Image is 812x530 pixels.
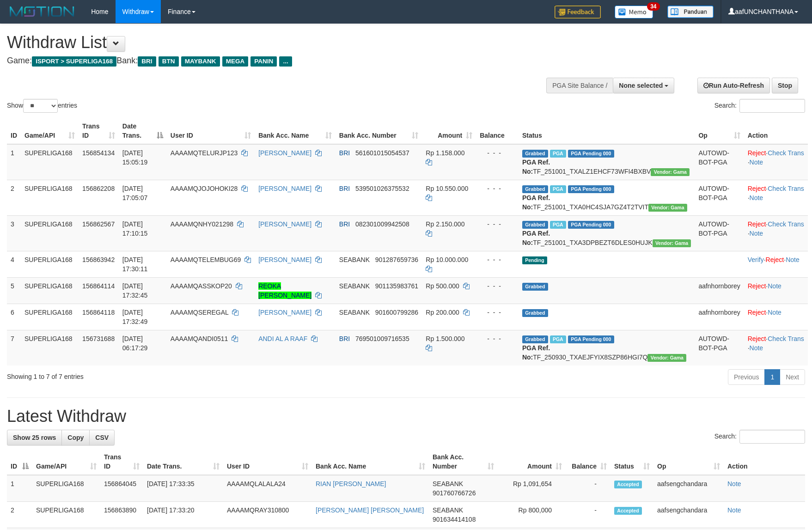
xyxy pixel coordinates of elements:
span: 156864118 [82,309,115,316]
a: [PERSON_NAME] [258,185,311,192]
td: AUTOWD-BOT-PGA [695,215,744,251]
td: · · [744,144,808,180]
img: MOTION_logo.png [7,5,77,18]
span: AAAAMQTELURJP123 [171,149,238,157]
input: Search: [739,99,805,113]
span: 34 [647,2,659,11]
td: AUTOWD-BOT-PGA [695,180,744,215]
span: Rp 500.000 [426,282,459,290]
span: Copy 901287659736 to clipboard [375,256,418,263]
span: AAAAMQSEREGAL [171,309,229,316]
a: Previous [728,369,765,385]
img: Feedback.jpg [555,6,601,18]
div: - - - [480,184,515,193]
span: Copy [67,434,84,441]
h1: Latest Withdraw [7,407,805,426]
span: Vendor URL: https://trx31.1velocity.biz [648,204,687,212]
div: - - - [480,281,515,291]
td: 1 [7,475,32,502]
span: SEABANK [433,480,463,487]
span: [DATE] 17:30:11 [122,256,148,273]
span: Copy 901600799286 to clipboard [375,309,418,316]
a: Note [750,344,763,352]
a: Check Trans [768,220,804,228]
select: Showentries [23,99,58,113]
td: Rp 800,000 [498,502,566,528]
th: Date Trans.: activate to sort column ascending [143,449,223,475]
th: Amount: activate to sort column ascending [498,449,566,475]
td: TF_251001_TXA0HC4SJA7GZ4T2TVIT [519,180,695,215]
div: - - - [480,219,515,229]
span: SEABANK [339,282,370,290]
span: Rp 10.550.000 [426,185,468,192]
h4: Game: Bank: [7,56,532,66]
td: AAAAMQLALALA24 [223,475,312,502]
a: [PERSON_NAME] [258,256,311,263]
a: Reject [748,309,766,316]
button: None selected [613,78,674,93]
a: Show 25 rows [7,430,62,445]
a: Reject [748,220,766,228]
span: None selected [619,82,663,89]
td: SUPERLIGA168 [21,330,79,366]
th: Bank Acc. Number: activate to sort column ascending [336,118,422,144]
a: [PERSON_NAME] [258,149,311,157]
span: AAAAMQTELEMBUG69 [171,256,241,263]
a: [PERSON_NAME] [258,309,311,316]
th: Status: activate to sort column ascending [611,449,653,475]
span: PGA Pending [568,221,614,229]
span: 156731688 [82,335,115,342]
span: Vendor URL: https://trx31.1velocity.biz [653,239,691,247]
a: Check Trans [768,185,804,192]
th: Balance: activate to sort column ascending [566,449,611,475]
td: 5 [7,277,21,304]
td: TF_251001_TXA3DPBEZT6DLES0HUJK [519,215,695,251]
td: [DATE] 17:33:35 [143,475,223,502]
th: Bank Acc. Name: activate to sort column ascending [312,449,429,475]
th: User ID: activate to sort column ascending [223,449,312,475]
span: [DATE] 06:17:29 [122,335,148,352]
td: SUPERLIGA168 [21,144,79,180]
th: Trans ID: activate to sort column ascending [100,449,143,475]
a: Note [750,194,763,201]
span: Copy 539501026375532 to clipboard [355,185,409,192]
span: ... [279,56,292,67]
td: 1 [7,144,21,180]
a: Reject [748,185,766,192]
img: panduan.png [667,6,714,18]
td: TF_250930_TXAEJFYIX8SZP86HGI7Q [519,330,695,366]
label: Show entries [7,99,77,113]
span: Grabbed [522,283,548,291]
a: Reject [748,149,766,157]
span: [DATE] 17:32:49 [122,309,148,325]
td: 3 [7,215,21,251]
td: aafnhornborey [695,304,744,330]
td: AAAAMQRAY310800 [223,502,312,528]
a: [PERSON_NAME] [PERSON_NAME] [316,506,424,514]
a: Copy [61,430,90,445]
th: Action [724,449,805,475]
td: AUTOWD-BOT-PGA [695,144,744,180]
span: CSV [95,434,109,441]
a: Note [727,480,741,487]
a: CSV [89,430,115,445]
span: PANIN [250,56,277,67]
td: TF_251001_TXALZ1EHCF73WFI4BXBV [519,144,695,180]
b: PGA Ref. No: [522,230,550,246]
span: Grabbed [522,185,548,193]
b: PGA Ref. No: [522,158,550,175]
input: Search: [739,430,805,444]
span: AAAAMQNHY021298 [171,220,233,228]
span: Grabbed [522,150,548,158]
span: Rp 200.000 [426,309,459,316]
a: Run Auto-Refresh [697,78,770,93]
a: [PERSON_NAME] [258,220,311,228]
a: Verify [748,256,764,263]
td: SUPERLIGA168 [21,215,79,251]
td: SUPERLIGA168 [32,475,100,502]
span: Show 25 rows [13,434,56,441]
a: 1 [764,369,780,385]
th: Action [744,118,808,144]
span: Rp 1.158.000 [426,149,464,157]
td: · [744,277,808,304]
